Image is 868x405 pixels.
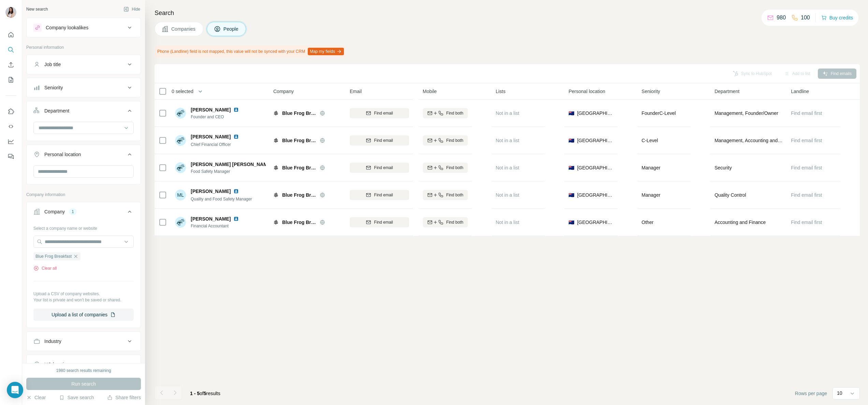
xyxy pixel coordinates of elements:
[33,265,57,271] button: Clear all
[233,107,239,112] img: LinkedIn logo
[26,44,141,50] p: Personal information
[496,88,506,95] span: Lists
[577,192,613,198] span: [GEOGRAPHIC_DATA]
[641,192,660,198] span: Manager
[568,164,574,171] span: 🇳🇿
[5,135,16,148] button: Dashboard
[821,13,853,22] button: Buy credits
[308,48,344,55] button: Map my fields
[5,29,16,41] button: Quick start
[44,61,61,68] div: Job title
[641,220,653,225] span: Other
[837,390,842,396] p: 10
[374,219,393,225] span: Find email
[777,14,786,22] p: 980
[191,114,247,120] span: Founder and CEO
[568,219,574,226] span: 🇳🇿
[568,110,574,117] span: 🇳🇿
[191,106,231,113] span: [PERSON_NAME]
[350,88,362,95] span: Email
[26,6,48,12] div: New search
[350,190,409,200] button: Find email
[795,390,827,397] span: Rows per page
[200,391,204,396] span: of
[446,192,463,198] span: Find both
[714,110,778,117] span: Management, Founder/Owner
[27,79,141,96] button: Seniority
[5,44,16,56] button: Search
[27,19,141,36] button: Company lookalikes
[191,168,266,175] span: Food Safety Manager
[27,146,141,165] button: Personal location
[273,88,294,95] span: Company
[33,291,134,297] p: Upload a CSV of company websites.
[577,164,613,171] span: [GEOGRAPHIC_DATA]
[191,142,231,147] span: Chief Financial Officer
[282,164,316,171] span: Blue Frog Breakfast
[44,208,65,215] div: Company
[44,107,69,114] div: Department
[282,192,316,198] span: Blue Frog Breakfast
[446,165,463,171] span: Find both
[26,394,46,401] button: Clear
[44,361,69,368] div: HQ location
[27,204,141,223] button: Company1
[350,217,409,227] button: Find email
[423,190,468,200] button: Find both
[191,197,252,201] span: Quality and Food Safety Manager
[175,135,186,146] img: Avatar
[27,56,141,73] button: Job title
[714,192,746,198] span: Quality Control
[423,88,437,95] span: Mobile
[223,26,239,32] span: People
[273,110,279,116] img: Logo of Blue Frog Breakfast
[374,110,393,116] span: Find email
[33,309,134,321] button: Upload a list of companies
[423,163,468,173] button: Find both
[204,391,206,396] span: 5
[5,105,16,118] button: Use Surfe on LinkedIn
[714,88,739,95] span: Department
[171,26,196,32] span: Companies
[33,297,134,303] p: Your list is private and won't be saved or shared.
[423,108,468,118] button: Find both
[59,394,94,401] button: Save search
[7,382,23,398] div: Open Intercom Messenger
[175,190,186,200] div: ML
[641,110,676,116] span: Founder C-Level
[46,24,88,31] div: Company lookalikes
[27,103,141,122] button: Department
[33,223,134,231] div: Select a company name or website
[273,165,279,170] img: Logo of Blue Frog Breakfast
[191,216,231,222] span: [PERSON_NAME]
[282,219,316,226] span: Blue Frog Breakfast
[714,137,783,144] span: Management, Accounting and Finance
[56,367,111,374] div: 1980 search results remaining
[446,137,463,144] span: Find both
[44,84,63,91] div: Seniority
[26,192,141,198] p: Company information
[155,8,860,18] h4: Search
[273,138,279,143] img: Logo of Blue Frog Breakfast
[107,394,141,401] button: Share filters
[791,138,822,143] span: Find email first
[641,88,660,95] span: Seniority
[191,161,272,168] span: [PERSON_NAME] [PERSON_NAME]
[175,217,186,228] img: Avatar
[190,391,200,396] span: 1 - 5
[496,165,519,170] span: Not in a list
[496,138,519,143] span: Not in a list
[5,59,16,71] button: Enrich CSV
[374,137,393,144] span: Find email
[714,164,732,171] span: Security
[5,74,16,86] button: My lists
[496,192,519,198] span: Not in a list
[282,110,316,117] span: Blue Frog Breakfast
[190,391,220,396] span: results
[791,110,822,116] span: Find email first
[44,338,61,345] div: Industry
[175,108,186,119] img: Avatar
[791,192,822,198] span: Find email first
[714,219,766,226] span: Accounting and Finance
[233,216,239,222] img: LinkedIn logo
